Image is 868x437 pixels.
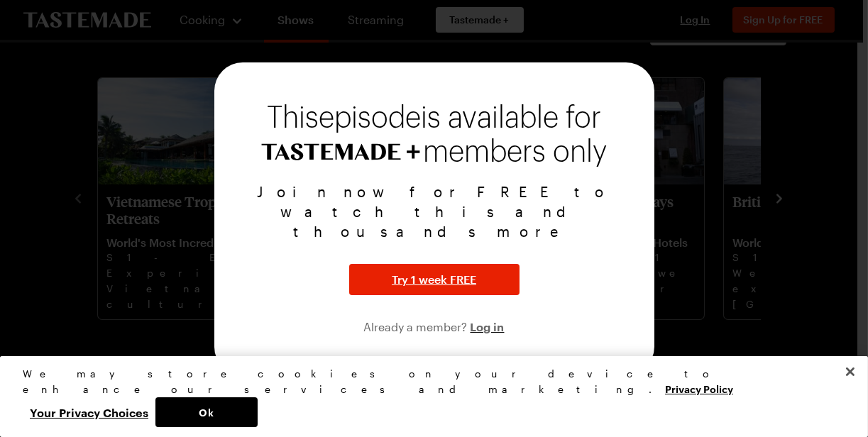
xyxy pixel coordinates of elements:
[364,320,471,333] span: Already a member?
[423,136,607,167] span: members only
[665,382,733,395] a: More information about your privacy, opens in a new tab
[267,104,601,132] span: This episode is available for
[349,264,520,295] button: Try 1 week FREE
[23,397,155,427] button: Your Privacy Choices
[392,271,476,288] span: Try 1 week FREE
[835,356,866,387] button: Close
[231,182,637,241] p: Join now for FREE to watch this and thousands more
[471,318,505,335] button: Log in
[261,143,420,160] img: Tastemade+
[23,366,833,427] div: Privacy
[23,366,833,397] div: We may store cookies on your device to enhance our services and marketing.
[155,397,258,427] button: Ok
